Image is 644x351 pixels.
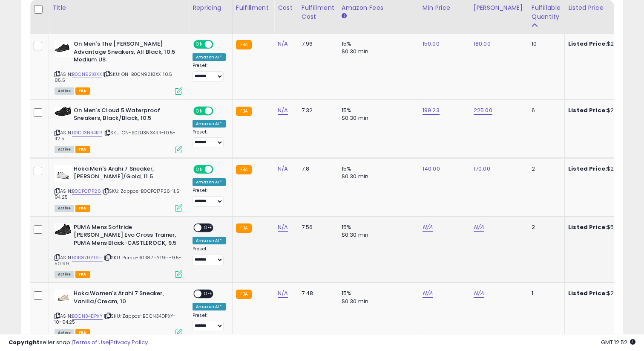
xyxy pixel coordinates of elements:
[236,107,252,116] small: FBA
[474,3,524,12] div: [PERSON_NAME]
[75,205,90,212] span: FBA
[342,173,412,180] div: $0.30 min
[193,246,226,265] div: Preset:
[52,3,185,12] div: Title
[601,338,635,346] span: 2025-08-18 12:52 GMT
[74,107,177,125] b: On Men's Cloud 5 Waterproof Sneakers, Black/Black, 10.5
[532,290,558,297] div: 1
[193,237,226,244] div: Amazon AI *
[74,223,177,249] b: PUMA Mens Softride [PERSON_NAME] Evo Cross Trainer, PUMA Mens Black-CASTLEROCK, 9.5
[75,146,90,153] span: FBA
[55,40,182,94] div: ASIN:
[75,87,90,95] span: FBA
[55,165,182,211] div: ASIN:
[55,129,175,142] span: | SKU: ON-B0DJ3N34RR-10.5-112.5
[302,165,331,173] div: 7.8
[55,271,74,278] span: All listings currently available for purchase on Amazon
[72,71,102,78] a: B0CN9218XX
[342,107,412,114] div: 15%
[55,290,72,302] img: 31OsnjVdvAL._SL40_.jpg
[568,3,642,12] div: Listed Price
[568,165,639,173] div: $220.00
[342,165,412,173] div: 15%
[278,3,294,12] div: Cost
[55,87,74,95] span: All listings currently available for purchase on Amazon
[193,178,226,186] div: Amazon AI *
[193,303,226,310] div: Amazon AI *
[73,338,109,346] a: Terms of Use
[302,107,331,114] div: 7.32
[532,223,558,231] div: 2
[568,40,607,48] b: Listed Price:
[201,290,215,298] span: OFF
[532,3,561,21] div: Fulfillable Quantity
[74,40,177,66] b: On Men's The [PERSON_NAME] Advantage Sneakers, All Black, 10.5 Medium US
[568,223,607,231] b: Listed Price:
[342,290,412,297] div: 15%
[278,289,288,298] a: N/A
[342,298,412,305] div: $0.30 min
[72,254,103,261] a: B0B87HYT9H
[236,223,252,233] small: FBA
[9,338,40,346] strong: Copyright
[302,40,331,48] div: 7.96
[74,165,177,183] b: Hoka Men's Arahi 7 Sneaker, [PERSON_NAME]/Gold, 11.5
[278,40,288,48] a: N/A
[236,290,252,299] small: FBA
[55,107,72,116] img: 315lJ2E7bkL._SL40_.jpg
[55,290,182,335] div: ASIN:
[568,106,607,114] b: Listed Price:
[194,165,205,173] span: ON
[110,338,148,346] a: Privacy Policy
[342,12,347,20] small: Amazon Fees.
[74,290,177,307] b: Hoka Women's Arahi 7 Sneaker, Vanilla/Cream, 10
[423,106,440,115] a: 199.23
[9,339,148,347] div: seller snap | |
[532,107,558,114] div: 6
[55,254,182,267] span: | SKU: Puma-B0B87HYT9H-9.5-50.99
[55,146,74,153] span: All listings currently available for purchase on Amazon
[194,107,205,114] span: ON
[236,3,270,12] div: Fulfillment
[194,41,205,48] span: ON
[72,313,103,320] a: B0CN34DPXY
[55,205,74,212] span: All listings currently available for purchase on Amazon
[342,114,412,122] div: $0.30 min
[193,120,226,128] div: Amazon AI *
[278,223,288,232] a: N/A
[302,223,331,231] div: 7.56
[568,290,639,297] div: $220.00
[193,188,226,207] div: Preset:
[72,129,102,136] a: B0DJ3N34RR
[55,223,182,277] div: ASIN:
[474,165,490,173] a: 170.00
[55,188,182,200] span: | SKU: Zappos-B0CPC17P26-11.5-94.25
[568,223,639,231] div: $50.99
[423,3,466,12] div: Min Price
[474,223,484,232] a: N/A
[193,313,226,332] div: Preset:
[193,63,226,82] div: Preset:
[212,107,226,114] span: OFF
[55,40,72,57] img: 315hfnbMrwL._SL40_.jpg
[55,313,176,325] span: | SKU: Zappos-B0CN34DPXY-10-94.25
[423,40,440,48] a: 150.00
[212,165,226,173] span: OFF
[342,40,412,48] div: 15%
[193,129,226,148] div: Preset:
[423,289,433,298] a: N/A
[72,188,101,195] a: B0CPC17P26
[474,289,484,298] a: N/A
[278,106,288,115] a: N/A
[342,48,412,55] div: $0.30 min
[75,271,90,278] span: FBA
[302,290,331,297] div: 7.48
[568,289,607,297] b: Listed Price:
[423,223,433,232] a: N/A
[55,223,72,235] img: 41YlfjtpOyL._SL40_.jpg
[201,224,215,231] span: OFF
[532,40,558,48] div: 10
[236,40,252,49] small: FBA
[212,41,226,48] span: OFF
[474,40,491,48] a: 180.00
